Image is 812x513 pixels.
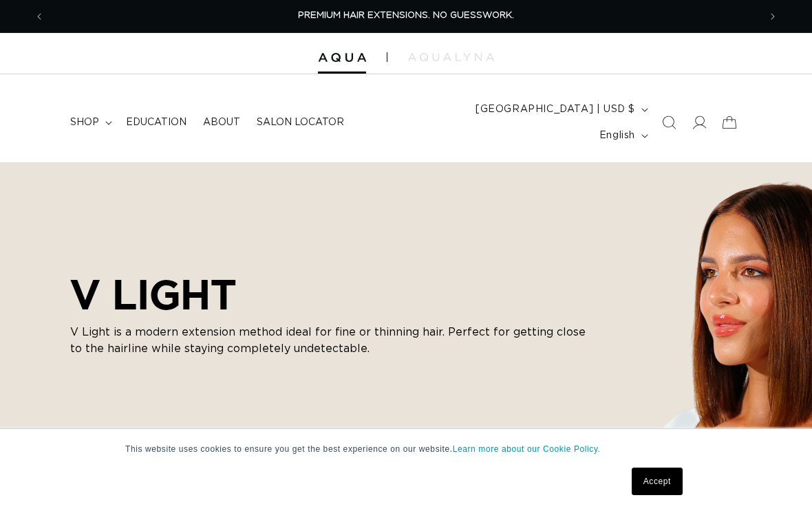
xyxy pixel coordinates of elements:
[467,96,654,122] button: [GEOGRAPHIC_DATA] | USD $
[70,270,593,318] h2: V LIGHT
[257,116,344,129] span: Salon Locator
[24,3,54,30] button: Previous announcement
[70,324,593,357] p: V Light is a modern extension method ideal for fine or thinning hair. Perfect for getting close t...
[591,122,654,149] button: English
[453,444,601,454] a: Learn more about our Cookie Policy.
[476,102,635,117] span: [GEOGRAPHIC_DATA] | USD $
[758,3,788,30] button: Next announcement
[248,108,352,137] a: Salon Locator
[118,108,195,137] a: Education
[408,53,494,61] img: aqualyna.com
[195,108,248,137] a: About
[632,468,683,495] a: Accept
[654,107,684,138] summary: Search
[126,116,186,129] span: Education
[203,116,240,129] span: About
[318,53,366,63] img: Aqua Hair Extensions
[70,116,99,129] span: shop
[125,443,687,455] p: This website uses cookies to ensure you get the best experience on our website.
[62,108,118,137] summary: shop
[599,129,635,143] span: English
[298,11,514,20] span: PREMIUM HAIR EXTENSIONS. NO GUESSWORK.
